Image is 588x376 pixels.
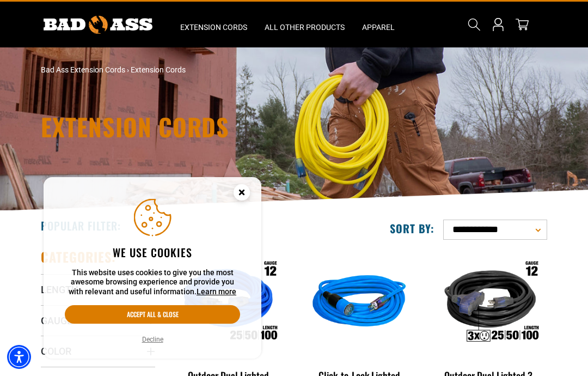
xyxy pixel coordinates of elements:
[65,268,240,297] p: This website uses cookies to give you the most awesome browsing experience and provide you with r...
[41,336,155,366] summary: Color
[265,22,345,32] span: All Other Products
[41,274,155,305] summary: Length
[171,2,256,47] summary: Extension Cords
[7,345,31,369] div: Accessibility Menu
[301,250,418,356] img: blue
[41,314,72,327] span: Gauge
[41,283,78,296] span: Length
[65,245,240,259] h2: We use cookies
[353,2,403,47] summary: Apparel
[65,305,240,324] button: Accept all & close
[139,334,167,345] button: Decline
[131,65,186,74] span: Extension Cords
[44,177,261,359] aside: Cookie Consent
[41,219,121,233] h2: Popular Filter:
[390,221,434,235] label: Sort by:
[41,65,125,74] a: Bad Ass Extension Cords
[41,248,116,265] h2: Categories:
[44,16,152,34] img: Bad Ass Extension Cords
[362,22,395,32] span: Apparel
[41,345,71,357] span: Color
[127,65,129,74] span: ›
[41,64,373,76] nav: breadcrumbs
[197,287,236,296] a: Learn more
[431,250,549,356] img: Outdoor Dual Lighted 3-Outlet Extension Cord w/ Safety CGM
[180,22,247,32] span: Extension Cords
[465,16,483,33] summary: Search
[256,2,353,47] summary: All Other Products
[41,305,155,336] summary: Gauge
[41,115,460,139] h1: Extension Cords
